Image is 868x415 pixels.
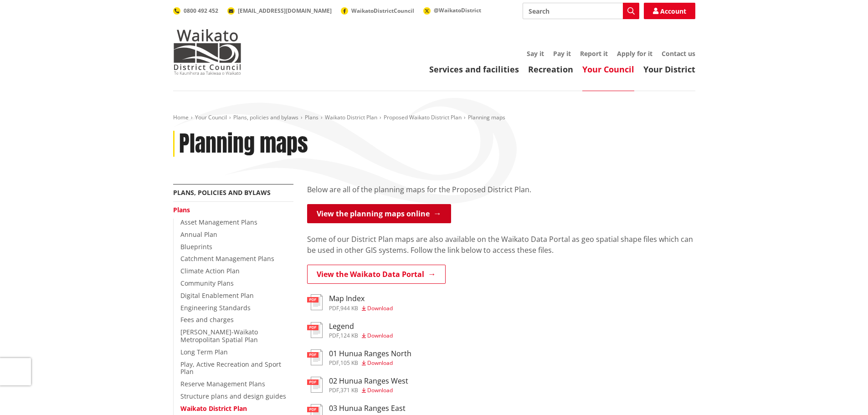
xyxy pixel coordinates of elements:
[340,332,358,339] span: 124 KB
[307,349,411,366] a: 01 Hunua Ranges North pdf,105 KB Download
[180,254,274,263] a: Catchment Management Plans
[329,349,411,358] h3: 01 Hunua Ranges North
[329,360,411,366] div: ,
[329,322,393,331] h3: Legend
[329,388,408,393] div: ,
[468,113,505,121] span: Planning maps
[173,188,271,197] a: Plans, policies and bylaws
[582,64,634,75] a: Your Council
[307,294,393,311] a: Map Index pdf,944 KB Download
[184,7,218,15] span: 0800 492 452
[523,3,639,19] input: Search input
[644,3,695,19] a: Account
[367,304,393,312] span: Download
[329,332,339,339] span: pdf
[173,113,189,121] a: Home
[180,315,234,324] a: Fees and charges
[180,360,281,376] a: Play, Active Recreation and Sport Plan
[179,131,308,157] h1: Planning maps
[367,332,393,339] span: Download
[180,230,217,239] a: Annual Plan
[340,359,358,367] span: 105 KB
[643,64,695,75] a: Your District
[329,404,406,413] h3: 03 Hunua Ranges East
[307,234,695,256] p: Some of our District Plan maps are also available on the Waikato Data Portal as geo spatial shape...
[423,6,481,14] a: @WaikatoDistrict
[180,291,254,300] a: Digital Enablement Plan
[195,113,227,121] a: Your Council
[307,265,446,284] a: View the Waikato Data Portal
[307,294,323,310] img: document-pdf.svg
[325,113,377,121] a: Waikato District Plan
[307,377,323,393] img: document-pdf.svg
[329,359,339,367] span: pdf
[329,294,393,303] h3: Map Index
[384,113,462,121] a: Proposed Waikato District Plan
[528,64,573,75] a: Recreation
[227,7,332,15] a: [EMAIL_ADDRESS][DOMAIN_NAME]
[180,242,212,251] a: Blueprints
[329,386,339,394] span: pdf
[173,205,190,214] a: Plans
[180,392,286,400] a: Structure plans and design guides
[180,379,265,388] a: Reserve Management Plans
[340,304,358,312] span: 944 KB
[617,49,652,58] a: Apply for it
[180,303,251,312] a: Engineering Standards
[233,113,298,121] a: Plans, policies and bylaws
[553,49,571,58] a: Pay it
[340,386,358,394] span: 371 KB
[429,64,519,75] a: Services and facilities
[329,304,339,312] span: pdf
[305,113,318,121] a: Plans
[341,7,414,15] a: WaikatoDistrictCouncil
[329,306,393,311] div: ,
[307,204,451,223] a: View the planning maps online
[367,386,393,394] span: Download
[351,7,414,15] span: WaikatoDistrictCouncil
[180,404,247,413] a: Waikato District Plan
[173,7,218,15] a: 0800 492 452
[180,348,228,356] a: Long Term Plan
[238,7,332,15] span: [EMAIL_ADDRESS][DOMAIN_NAME]
[367,359,393,367] span: Download
[307,322,393,338] a: Legend pdf,124 KB Download
[307,377,408,393] a: 02 Hunua Ranges West pdf,371 KB Download
[580,49,608,58] a: Report it
[662,49,695,58] a: Contact us
[180,266,240,275] a: Climate Action Plan
[307,322,323,338] img: document-pdf.svg
[307,184,695,195] p: Below are all of the planning maps for the Proposed District Plan.
[173,114,695,122] nav: breadcrumb
[307,349,323,365] img: document-pdf.svg
[180,279,234,287] a: Community Plans
[527,49,544,58] a: Say it
[434,6,481,14] span: @WaikatoDistrict
[180,328,258,344] a: [PERSON_NAME]-Waikato Metropolitan Spatial Plan
[173,29,241,75] img: Waikato District Council - Te Kaunihera aa Takiwaa o Waikato
[180,218,257,226] a: Asset Management Plans
[329,377,408,385] h3: 02 Hunua Ranges West
[329,333,393,338] div: ,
